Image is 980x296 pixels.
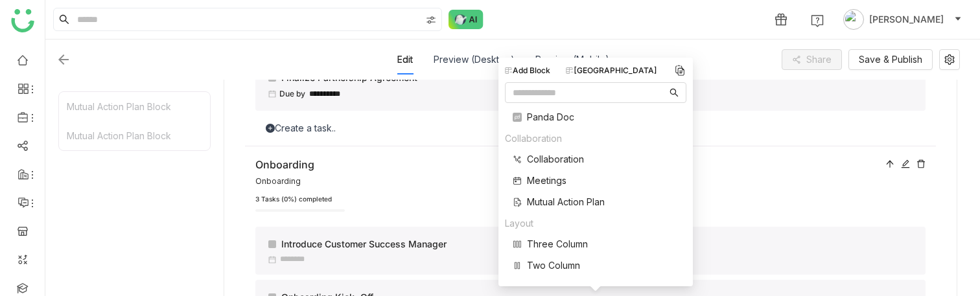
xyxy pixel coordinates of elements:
span: Due by [279,88,305,100]
span: Two Column [527,258,580,272]
div: Layout [505,216,588,231]
span: Panda Doc [527,110,574,124]
img: logo [11,9,34,32]
span: Mutual Action Plan [527,195,605,209]
div: Onboarding [255,176,879,188]
img: help.svg [811,14,824,27]
span: [PERSON_NAME] [869,12,944,27]
div: Onboarding [255,157,879,173]
div: Edit [397,45,413,74]
span: Meetings [527,174,566,187]
div: Preview (Desktop) [434,45,515,74]
span: Save & Publish [859,52,922,67]
button: [PERSON_NAME] [841,9,964,30]
div: Mutual Action Plan Block [59,121,210,150]
div: Collaboration [505,131,605,146]
div: Create a task.. [255,121,926,135]
div: [GEOGRAPHIC_DATA] [566,65,657,76]
img: avatar [843,9,864,30]
div: Mutual Action Plan Block [59,92,210,121]
div: Add Block [505,65,550,76]
div: Preview (Mobile) [535,45,609,74]
span: Three Column [527,237,588,251]
span: Collaboration [527,152,584,166]
img: back.svg [56,52,71,67]
button: Save & Publish [848,49,933,70]
img: ask-buddy-normal.svg [449,10,484,29]
div: Introduce Customer Success Manager [268,237,915,251]
button: Share [782,49,842,70]
div: 3 Tasks (0%) completed [255,194,926,205]
img: search-type.svg [426,15,436,25]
